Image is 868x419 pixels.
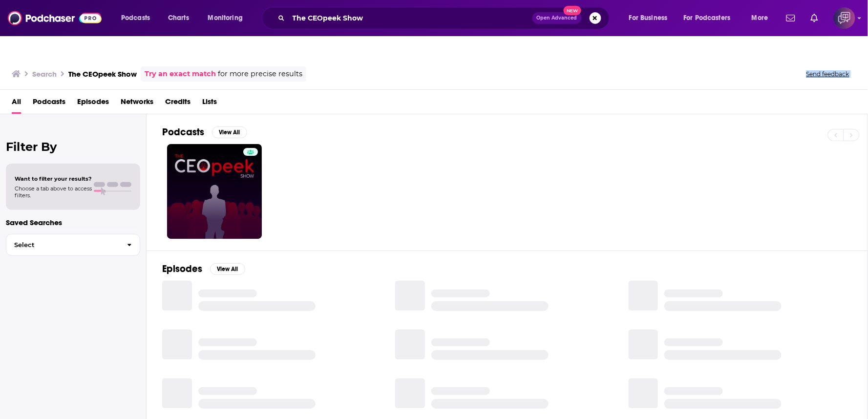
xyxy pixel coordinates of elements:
[15,175,92,182] span: Want to filter your results?
[33,94,65,114] a: Podcasts
[162,126,247,138] a: PodcastsView All
[210,263,245,275] button: View All
[15,185,92,199] span: Choose a tab above to access filters.
[6,218,140,227] p: Saved Searches
[834,7,855,29] span: Logged in as corioliscompany
[165,94,191,114] a: Credits
[677,10,745,26] button: open menu
[6,242,119,248] span: Select
[629,11,668,25] span: For Business
[564,6,581,15] span: New
[807,10,822,26] a: Show notifications dropdown
[68,69,137,79] h3: The CEOpeek Show
[537,16,577,21] span: Open Advanced
[208,11,243,25] span: Monitoring
[162,126,204,138] h2: Podcasts
[201,10,255,26] button: open menu
[532,12,582,24] button: Open AdvancedNew
[783,10,799,26] a: Show notifications dropdown
[6,140,140,154] h2: Filter By
[218,68,302,80] span: for more precise results
[168,11,189,25] span: Charts
[121,94,153,114] a: Networks
[752,11,768,25] span: More
[834,7,855,29] button: Show profile menu
[202,94,217,114] a: Lists
[804,70,852,78] button: Send feedback
[77,94,109,114] a: Episodes
[162,263,202,275] h2: Episodes
[162,10,195,26] a: Charts
[32,69,57,79] h3: Search
[145,68,216,80] a: Try an exact match
[271,7,619,29] div: Search podcasts, credits, & more...
[212,126,247,138] button: View All
[121,11,150,25] span: Podcasts
[6,234,140,256] button: Select
[114,10,163,26] button: open menu
[622,10,680,26] button: open menu
[289,10,532,26] input: Search podcasts, credits, & more...
[834,7,855,29] img: User Profile
[12,94,21,114] a: All
[684,11,731,25] span: For Podcasters
[8,9,102,27] img: Podchaser - Follow, Share and Rate Podcasts
[745,10,781,26] button: open menu
[162,263,245,275] a: EpisodesView All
